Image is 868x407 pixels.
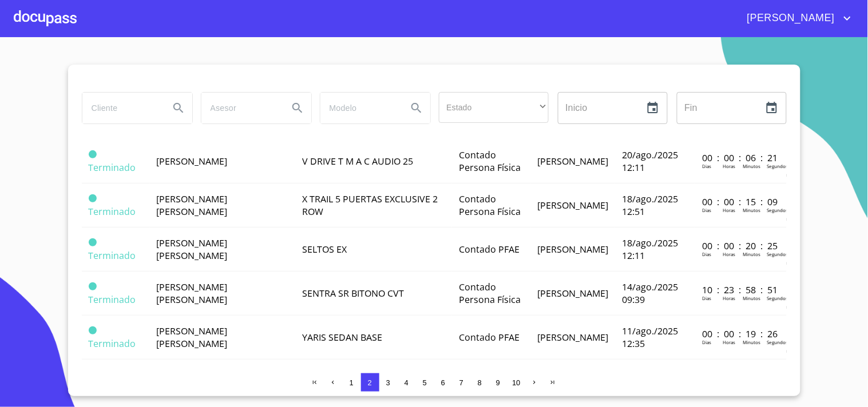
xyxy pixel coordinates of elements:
span: [PERSON_NAME] [537,199,608,212]
span: Terminado [89,282,97,290]
span: 18/ago./2025 12:11 [622,237,678,262]
p: 00 : 00 : 06 : 21 [702,151,779,164]
p: Segundos [767,207,788,213]
span: 11/ago./2025 12:35 [622,325,678,350]
span: X TRAIL 5 PUERTAS EXCLUSIVE 2 ROW [302,193,438,218]
span: Terminado [89,249,136,262]
p: 00 : 00 : 15 : 09 [702,195,779,208]
span: [PERSON_NAME] [PERSON_NAME] [157,325,228,350]
span: Terminado [89,194,97,202]
span: SELTOS EX [302,243,347,256]
button: Search [284,94,311,122]
p: 00 : 00 : 20 : 25 [702,240,779,252]
p: Horas [723,163,735,169]
p: Horas [723,251,735,257]
span: [PERSON_NAME] [537,155,608,167]
p: Segundos [767,163,788,169]
span: Terminado [89,205,136,218]
span: Terminado [89,150,97,158]
span: Contado Persona Física [459,149,521,174]
span: 20/ago./2025 12:11 [622,149,678,174]
button: 6 [434,373,453,392]
span: 5 [423,378,427,387]
span: V DRIVE T M A C AUDIO 25 [302,155,413,167]
p: Minutos [743,339,760,345]
p: Dias [702,339,711,345]
p: Dias [702,295,711,301]
p: Dias [702,207,711,213]
span: Contado Persona Física [459,193,521,218]
span: Terminado [89,293,136,306]
span: [PERSON_NAME] [739,9,841,27]
p: Segundos [767,339,788,345]
span: [PERSON_NAME] [537,331,608,344]
span: [PERSON_NAME] [PERSON_NAME] [157,281,228,306]
span: YARIS SEDAN BASE [302,331,382,344]
span: [PERSON_NAME] [157,155,228,167]
p: Minutos [743,295,760,301]
input: search [201,93,279,123]
p: Horas [723,207,735,213]
p: 00 : 00 : 19 : 26 [702,328,779,340]
p: Horas [723,339,735,345]
span: [PERSON_NAME] [537,287,608,300]
button: Search [165,94,192,122]
button: 7 [453,373,471,392]
button: account of current user [739,9,854,27]
p: Dias [702,163,711,169]
p: Segundos [767,295,788,301]
span: 18/ago./2025 12:51 [622,193,678,218]
span: [PERSON_NAME] [537,243,608,256]
div: ​ [439,92,549,123]
button: 3 [379,373,398,392]
span: 9 [496,378,500,387]
button: 9 [489,373,508,392]
p: Minutos [743,207,760,213]
input: search [82,93,160,123]
input: search [320,93,398,123]
span: 4 [405,378,409,387]
span: Terminado [89,238,97,246]
p: Minutos [743,163,760,169]
p: Segundos [767,251,788,257]
span: SENTRA SR BITONO CVT [302,287,404,300]
span: [PERSON_NAME] [PERSON_NAME] [157,193,228,218]
button: 1 [343,373,361,392]
span: 10 [512,378,520,387]
button: 5 [416,373,434,392]
span: Terminado [89,161,136,174]
span: 6 [441,378,445,387]
span: 8 [478,378,482,387]
button: Search [403,94,430,122]
p: Dias [702,251,711,257]
button: 10 [508,373,526,392]
span: Contado PFAE [459,331,520,344]
button: 8 [471,373,489,392]
p: Minutos [743,251,760,257]
span: Contado Persona Física [459,281,521,306]
button: 2 [361,373,379,392]
span: 1 [350,378,354,387]
span: 14/ago./2025 09:39 [622,281,678,306]
p: 10 : 23 : 58 : 51 [702,284,779,296]
span: Terminado [89,326,97,334]
p: Horas [723,295,735,301]
span: Contado PFAE [459,243,520,256]
span: [PERSON_NAME] [PERSON_NAME] [157,237,228,262]
button: 4 [398,373,416,392]
span: Terminado [89,337,136,350]
span: 3 [386,378,390,387]
span: 7 [459,378,463,387]
span: 2 [368,378,372,387]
